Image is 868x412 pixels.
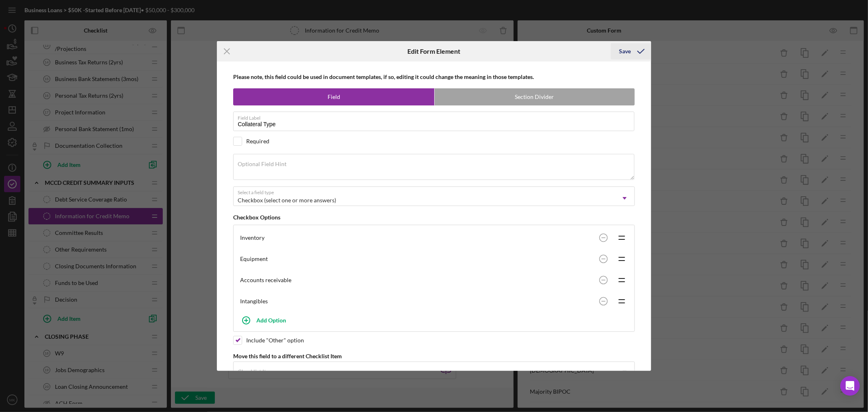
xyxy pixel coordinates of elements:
div: Open Intercom Messenger [840,376,860,396]
strong: Business Advisor: [7,7,63,14]
b: Please note, this field could be used in document templates, if so, editing it could change the m... [233,73,534,80]
button: Save [611,43,651,59]
h6: Edit Form Element [408,48,461,55]
div: Required [246,138,269,145]
body: Rich Text Area. Press ALT-0 for help. [7,7,220,61]
div: The website link takes you to the CFDI Public Viewer to verify if IACT (Investment Area Census Tr... [7,43,220,61]
label: Optional Field Hint [238,161,286,167]
b: Move this field to a different Checklist Item [233,353,342,359]
div: Include "Other" option [246,337,304,344]
button: Add Option [236,312,632,328]
div: Checklist Item [238,368,274,375]
div: Inventory [240,234,595,241]
label: Field [234,89,434,105]
label: Field Label [238,112,634,121]
div: Save [619,43,631,59]
div: Intangibles [240,298,595,305]
div: Please complete the form for Credit Memo Information. Answers to these questions should flow into... [7,7,220,34]
b: Checkbox Options [233,214,280,221]
div: Accounts receivable [240,277,595,283]
div: Checkbox (select one or more answers) [238,197,336,204]
div: Add Option [256,312,286,328]
label: Section Divider [435,89,635,105]
div: Equipment [240,256,595,262]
